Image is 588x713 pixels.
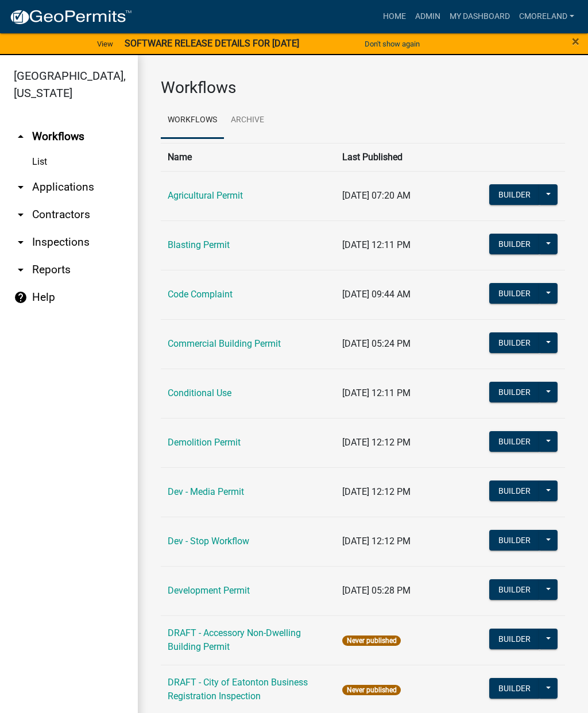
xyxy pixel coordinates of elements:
button: Builder [489,234,540,254]
span: Never published [342,635,400,646]
span: [DATE] 12:12 PM [342,437,411,448]
span: [DATE] 12:12 PM [342,486,411,497]
span: × [572,33,579,49]
span: [DATE] 12:11 PM [342,387,411,398]
strong: SOFTWARE RELEASE DETAILS FOR [DATE] [125,38,299,49]
h3: Workflows [161,78,565,98]
a: My Dashboard [445,6,514,28]
a: cmoreland [514,6,579,28]
span: Never published [342,685,400,695]
a: Admin [411,6,445,28]
a: Demolition Permit [168,437,241,448]
a: Dev - Media Permit [168,486,244,497]
button: Close [572,34,579,48]
i: arrow_drop_down [14,180,28,194]
a: Conditional Use [168,387,231,398]
button: Builder [489,530,540,551]
button: Builder [489,382,540,402]
button: Builder [489,332,540,353]
span: [DATE] 12:12 PM [342,536,411,547]
i: arrow_drop_down [14,263,28,277]
a: DRAFT - City of Eatonton Business Registration Inspection [168,677,308,702]
i: arrow_drop_down [14,235,28,249]
a: Workflows [161,102,224,139]
a: Commercial Building Permit [168,338,281,349]
i: arrow_drop_down [14,208,28,222]
a: View [92,34,118,53]
span: [DATE] 05:24 PM [342,338,411,349]
a: Dev - Stop Workflow [168,536,249,547]
button: Builder [489,480,540,501]
th: Last Published [335,143,482,171]
button: Don't show again [360,34,424,53]
a: Archive [224,102,271,139]
span: [DATE] 09:44 AM [342,289,411,300]
button: Builder [489,184,540,205]
span: [DATE] 12:11 PM [342,239,411,250]
i: help [14,290,28,304]
button: Builder [489,283,540,304]
button: Builder [489,629,540,649]
a: Blasting Permit [168,239,230,250]
a: DRAFT - Accessory Non-Dwelling Building Permit [168,627,301,652]
span: [DATE] 05:28 PM [342,585,411,596]
button: Builder [489,579,540,600]
button: Builder [489,678,540,699]
a: Code Complaint [168,289,233,300]
a: Development Permit [168,585,250,596]
a: Home [378,6,411,28]
span: [DATE] 07:20 AM [342,190,411,201]
i: arrow_drop_up [14,130,28,144]
a: Agricultural Permit [168,190,243,201]
th: Name [161,143,335,171]
button: Builder [489,431,540,452]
